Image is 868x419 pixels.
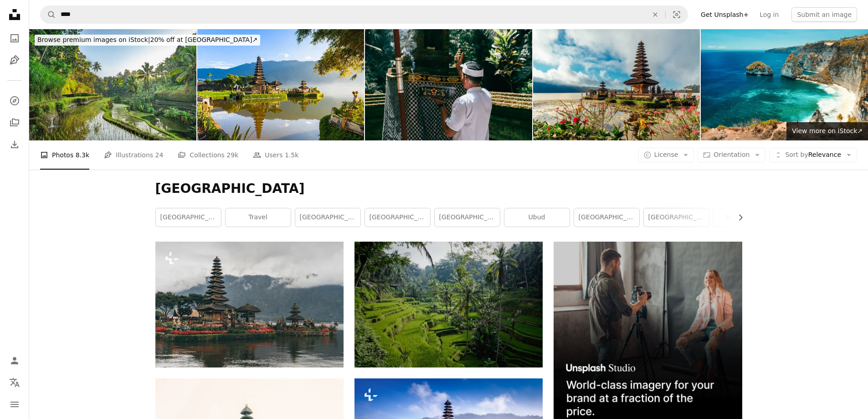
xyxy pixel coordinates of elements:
[792,127,863,134] span: View more on iStock ↗
[253,140,298,170] a: Users 1.5k
[5,29,24,47] a: Photos
[354,242,543,367] img: green rice field
[226,208,291,227] a: travel
[155,242,344,367] img: a group of pagodas sitting on top of a body of water
[654,151,678,158] span: License
[714,208,779,227] a: nusa penida
[29,29,266,51] a: Browse premium images on iStock|20% off at [GEOGRAPHIC_DATA]↗
[5,373,24,392] button: Language
[5,92,24,110] a: Explore
[698,148,765,162] button: Orientation
[285,150,298,160] span: 1.5k
[435,208,500,227] a: [GEOGRAPHIC_DATA]
[714,151,750,158] span: Orientation
[5,51,24,69] a: Illustrations
[37,36,150,43] span: Browse premium images on iStock |
[37,36,257,43] span: 20% off at [GEOGRAPHIC_DATA] ↗
[666,6,688,23] button: Visual search
[638,148,694,162] button: License
[226,150,238,160] span: 29k
[732,208,742,227] button: scroll list to the right
[5,395,24,414] button: Menu
[104,140,163,170] a: Illustrations 24
[365,29,532,140] img: Balinese Performing a Purification Ritual (Melukat)
[155,181,742,197] h1: [GEOGRAPHIC_DATA]
[533,29,700,140] img: Pura Ulun Danu Bratan Temple Surrounded by Tranquil Lake and Lush Flora
[645,6,665,23] button: Clear
[354,300,543,309] a: green rice field
[754,7,784,22] a: Log in
[178,140,238,170] a: Collections 29k
[695,7,754,22] a: Get Unsplash+
[5,135,24,154] a: Download History
[701,29,868,140] img: Travel people enjoy epic view famous travel destination Diamond beach Bali with scenery mountain ...
[155,150,164,160] span: 24
[197,29,365,140] img: Ulun Danu Bratan Temple at sunrise, Bali, Indonesia
[295,208,360,227] a: [GEOGRAPHIC_DATA]
[5,352,24,370] a: Log in / Sign up
[40,5,688,24] form: Find visuals sitewide
[769,148,857,162] button: Sort byRelevance
[785,151,808,158] span: Sort by
[41,6,56,23] button: Search Unsplash
[156,208,221,227] a: [GEOGRAPHIC_DATA]
[644,208,709,227] a: [GEOGRAPHIC_DATA]
[365,208,430,227] a: [GEOGRAPHIC_DATA][DEMOGRAPHIC_DATA]
[574,208,639,227] a: [GEOGRAPHIC_DATA]
[5,114,24,132] a: Collections
[786,122,868,140] a: View more on iStock↗
[504,208,570,227] a: ubud
[785,150,841,160] span: Relevance
[155,300,344,309] a: a group of pagodas sitting on top of a body of water
[791,7,857,22] button: Submit an image
[29,29,196,140] img: Rice Terrace Bali, Indonesia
